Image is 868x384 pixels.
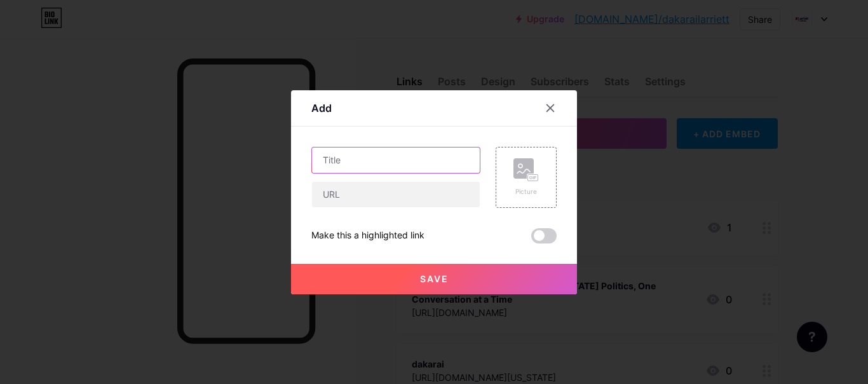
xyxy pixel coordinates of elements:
input: Title [312,147,480,173]
div: Picture [513,187,539,196]
div: Add [311,100,332,116]
button: Save [291,264,577,294]
span: Save [420,273,449,284]
input: URL [312,182,480,207]
div: Make this a highlighted link [311,228,424,243]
